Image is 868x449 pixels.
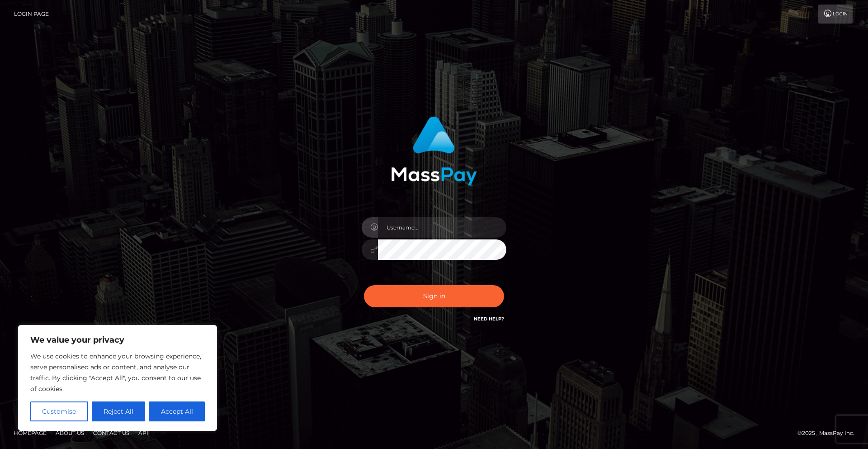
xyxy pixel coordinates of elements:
input: Username... [378,217,506,238]
a: API [135,426,152,440]
div: We value your privacy [18,325,217,431]
a: Contact Us [90,426,133,440]
p: We use cookies to enhance your browsing experience, serve personalised ads or content, and analys... [30,351,205,394]
a: Login Page [14,5,49,24]
a: About Us [52,426,88,440]
button: Accept All [149,401,205,421]
img: MassPay Login [391,116,477,186]
a: Login [818,5,853,24]
button: Customise [30,401,88,421]
button: Reject All [92,401,146,421]
a: Homepage [10,426,50,440]
a: Need Help? [474,316,504,322]
p: We value your privacy [30,334,205,345]
div: © 2025 , MassPay Inc. [797,428,861,438]
button: Sign in [364,285,504,307]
